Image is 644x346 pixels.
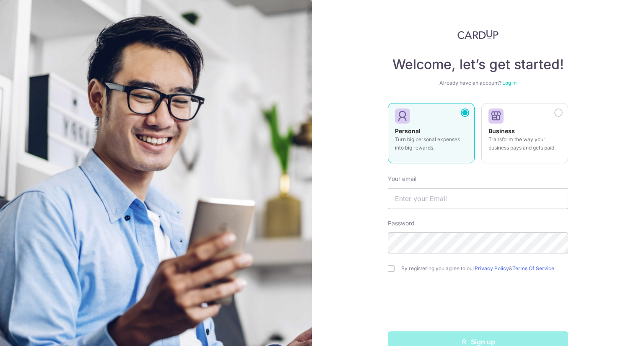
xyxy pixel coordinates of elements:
label: Password [388,219,415,227]
a: Privacy Policy [475,265,509,271]
h4: Welcome, let’s get started! [388,56,568,73]
label: By registering you agree to our & [401,265,568,272]
strong: Business [488,127,515,134]
p: Transform the way your business pays and gets paid. [488,135,561,152]
img: CardUp Logo [457,29,499,39]
input: Enter your Email [388,188,568,209]
a: Business Transform the way your business pays and gets paid. [481,103,568,168]
a: Personal Turn big personal expenses into big rewards. [388,103,475,168]
a: Terms Of Service [512,265,554,271]
a: Log in [502,80,517,86]
p: Turn big personal expenses into big rewards. [395,135,467,152]
label: Your email [388,175,416,183]
iframe: reCAPTCHA [414,289,542,321]
strong: Personal [395,127,421,134]
div: Already have an account? [388,80,568,86]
